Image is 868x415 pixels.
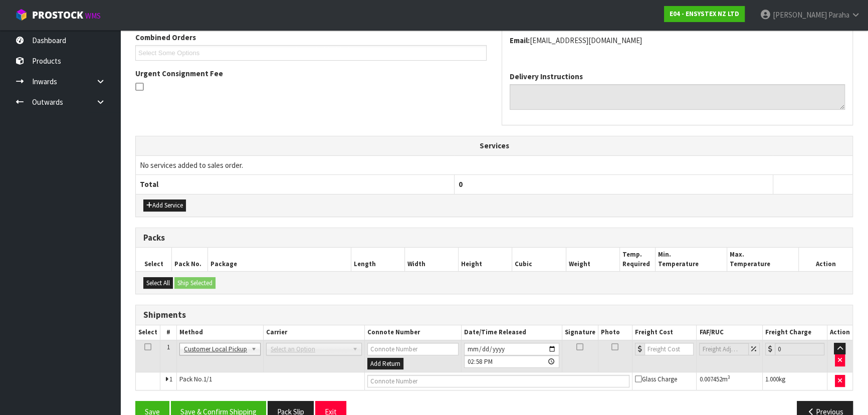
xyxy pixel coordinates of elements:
th: Width [404,248,458,271]
span: 0.007452 [699,375,722,383]
th: Signature [562,325,598,340]
label: Urgent Consignment Fee [135,68,223,79]
td: No services added to sales order. [136,155,852,174]
th: Length [351,248,404,271]
th: Select [136,248,172,271]
th: Photo [598,325,632,340]
th: Freight Charge [762,325,827,340]
th: Action [827,325,852,340]
button: Ship Selected [174,277,215,289]
input: Freight Cost [644,343,694,355]
span: 1 [169,375,172,383]
h3: Packs [143,233,845,243]
label: Combined Orders [135,32,196,43]
input: Freight Charge [775,343,824,355]
th: FAF/RUC [697,325,763,340]
input: Connote Number [367,375,629,387]
th: # [160,325,177,340]
th: Cubic [512,248,566,271]
th: Temp. Required [619,248,656,271]
td: m [697,372,763,390]
label: Delivery Instructions [510,71,583,82]
span: Customer Local Pickup [184,343,247,355]
td: kg [762,372,827,390]
th: Date/Time Released [462,325,562,340]
th: Height [459,248,512,271]
span: 1.000 [765,375,779,383]
td: Pack No. [177,372,365,390]
th: Services [136,136,852,155]
th: Action [799,248,852,271]
th: Total [136,175,455,194]
strong: email [510,36,530,45]
sup: 3 [727,374,730,380]
th: Pack No. [172,248,208,271]
th: Method [177,325,264,340]
th: Freight Cost [632,325,697,340]
strong: E04 - ENSYSTEX NZ LTD [670,10,739,18]
span: 1/1 [203,375,212,383]
span: 1 [167,343,170,351]
th: Carrier [264,325,365,340]
span: Glass Charge [635,375,677,383]
span: 0 [459,179,463,189]
span: Select an Option [271,343,348,355]
th: Max. Temperature [727,248,799,271]
span: Paraha [828,10,849,20]
input: Connote Number [367,343,459,355]
button: Add Return [367,358,403,370]
small: WMS [85,11,101,21]
th: Select [136,325,160,340]
th: Package [207,248,351,271]
th: Min. Temperature [656,248,727,271]
th: Connote Number [364,325,461,340]
button: Select All [143,277,173,289]
h3: Shipments [143,310,845,320]
img: cube-alt.png [15,9,28,21]
address: [EMAIL_ADDRESS][DOMAIN_NAME] [510,35,845,46]
button: Add Service [143,199,186,212]
input: Freight Adjustment [699,343,749,355]
span: ProStock [32,9,83,22]
span: [PERSON_NAME] [773,10,827,20]
a: E04 - ENSYSTEX NZ LTD [664,6,745,22]
th: Weight [566,248,619,271]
